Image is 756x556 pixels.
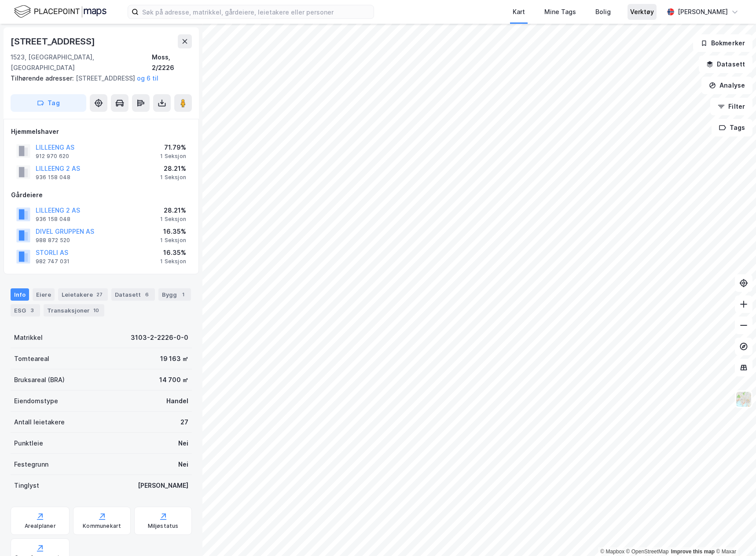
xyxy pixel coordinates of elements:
[33,288,55,301] div: Eiere
[159,375,188,385] div: 14 700 ㎡
[712,514,756,556] iframe: Chat Widget
[178,459,188,470] div: Nei
[11,74,76,82] span: Tilhørende adresser:
[626,549,669,555] a: OpenStreetMap
[58,288,108,301] div: Leietakere
[36,153,69,160] div: 912 970 620
[158,288,191,301] div: Bygg
[600,549,624,555] a: Mapbox
[95,290,104,299] div: 27
[178,438,188,449] div: Nei
[11,126,191,137] div: Hjemmelshaver
[11,34,97,48] div: [STREET_ADDRESS]
[160,216,186,223] div: 1 Seksjon
[44,304,104,317] div: Transaksjoner
[671,549,715,555] a: Improve this map
[14,438,43,449] div: Punktleie
[28,306,37,315] div: 3
[160,247,186,258] div: 16.35%
[735,391,752,408] img: Z
[595,7,611,17] div: Bolig
[160,237,186,244] div: 1 Seksjon
[678,7,728,17] div: [PERSON_NAME]
[36,258,70,265] div: 982 747 031
[152,52,192,73] div: Moss, 2/2226
[138,480,188,491] div: [PERSON_NAME]
[699,55,752,73] button: Datasett
[179,290,187,299] div: 1
[36,237,70,244] div: 988 872 520
[513,7,525,17] div: Kart
[712,514,756,556] div: Kontrollprogram for chat
[180,417,188,427] div: 27
[160,153,186,160] div: 1 Seksjon
[11,52,152,73] div: 1523, [GEOGRAPHIC_DATA], [GEOGRAPHIC_DATA]
[11,94,86,112] button: Tag
[92,306,101,315] div: 10
[544,7,576,17] div: Mine Tags
[712,119,752,136] button: Tags
[11,304,40,317] div: ESG
[160,258,186,265] div: 1 Seksjon
[160,353,188,364] div: 19 163 ㎡
[160,226,186,237] div: 16.35%
[36,216,70,223] div: 936 158 048
[160,205,186,216] div: 28.21%
[11,190,191,200] div: Gårdeiere
[166,396,188,406] div: Handel
[14,375,65,385] div: Bruksareal (BRA)
[14,332,43,343] div: Matrikkel
[160,163,186,174] div: 28.21%
[36,174,70,181] div: 936 158 048
[630,7,654,17] div: Verktøy
[25,523,56,530] div: Arealplaner
[14,417,65,427] div: Antall leietakere
[160,142,186,153] div: 71.79%
[14,396,58,406] div: Eiendomstype
[148,523,179,530] div: Miljøstatus
[131,332,188,343] div: 3103-2-2226-0-0
[14,480,39,491] div: Tinglyst
[111,288,155,301] div: Datasett
[14,353,49,364] div: Tomteareal
[143,290,151,299] div: 6
[11,288,29,301] div: Info
[14,4,106,19] img: logo.f888ab2527a4732fd821a326f86c7f29.svg
[693,34,752,52] button: Bokmerker
[14,459,48,470] div: Festegrunn
[701,77,752,94] button: Analyse
[160,174,186,181] div: 1 Seksjon
[11,73,185,84] div: [STREET_ADDRESS]
[83,523,121,530] div: Kommunekart
[139,5,374,18] input: Søk på adresse, matrikkel, gårdeiere, leietakere eller personer
[710,98,752,115] button: Filter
